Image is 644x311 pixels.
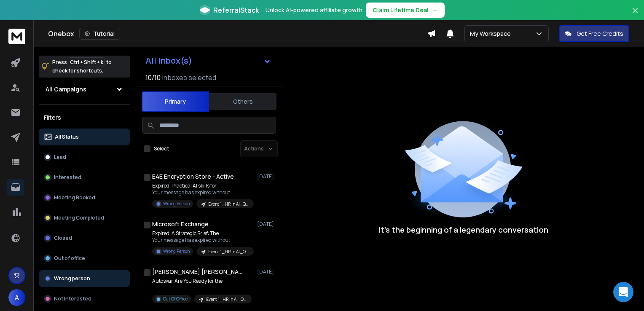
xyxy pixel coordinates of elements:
label: Select [154,145,169,152]
button: Out of office [39,250,130,267]
p: Not Interested [54,295,91,302]
p: Wrong Person [163,248,190,255]
p: Event 1_HR In AI_Qatar_Top_Senior Mgmnt Batch 1 [208,249,249,255]
p: Your message has expired without [152,237,253,244]
button: Get Free Credits [559,25,629,42]
button: Primary [142,91,209,112]
p: Your message has expired without [152,189,253,196]
button: Interested [39,169,130,186]
p: All Status [55,134,79,140]
p: Wrong Person [163,201,190,207]
span: Ctrl + Shift + k [69,57,105,67]
button: Lead [39,149,130,166]
p: Autosvar:Are You Ready for the [152,278,252,284]
button: Claim Lifetime Deal→ [366,3,445,18]
button: All Campaigns [39,81,130,98]
button: A [8,289,25,306]
p: Interested [54,174,81,181]
h1: [PERSON_NAME] [PERSON_NAME] [152,268,245,276]
button: Tutorial [79,28,120,40]
button: Close banner [630,5,641,25]
button: Meeting Booked [39,189,130,206]
p: Closed [54,235,72,241]
button: Closed [39,230,130,247]
button: All Inbox(s) [139,52,278,69]
h3: Filters [39,112,130,123]
p: [DATE] [257,268,276,275]
button: Not Interested [39,290,130,307]
button: Others [209,92,276,111]
p: Meeting Completed [54,214,104,221]
p: Out of office [54,255,85,262]
h1: All Campaigns [46,85,86,94]
h1: All Inbox(s) [145,56,192,65]
button: All Status [39,129,130,145]
p: Event 1_HR In AI_Qatar_HR General Profiles Batch 2 [208,201,249,207]
p: [DATE] [257,173,276,180]
button: Wrong person [39,270,130,287]
p: Expired: A Strategic Brief: The [152,230,253,237]
p: My Workspace [470,29,514,38]
h1: E4E Encryption Store - Active [152,172,234,181]
p: Unlock AI-powered affiliate growth [266,6,362,14]
div: Open Intercom Messenger [613,282,633,302]
p: Press to check for shortcuts. [52,58,112,75]
p: Out Of Office [163,296,188,302]
h3: Inboxes selected [162,72,216,83]
button: Meeting Completed [39,209,130,226]
p: Event 1_HR In AI_Oman_HR General_Batch 1 [206,296,247,303]
h1: Microsoft Exchange [152,220,209,228]
p: Expired: Practical AI skills for [152,182,253,189]
span: → [432,6,438,14]
p: Get Free Credits [577,29,623,38]
div: Onebox [48,28,427,40]
p: Wrong person [54,275,90,282]
span: 10 / 10 [145,72,161,83]
p: Meeting Booked [54,194,95,201]
p: It’s the beginning of a legendary conversation [379,224,548,236]
p: [DATE] [257,221,276,228]
span: ReferralStack [213,5,259,15]
p: Lead [54,154,66,161]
